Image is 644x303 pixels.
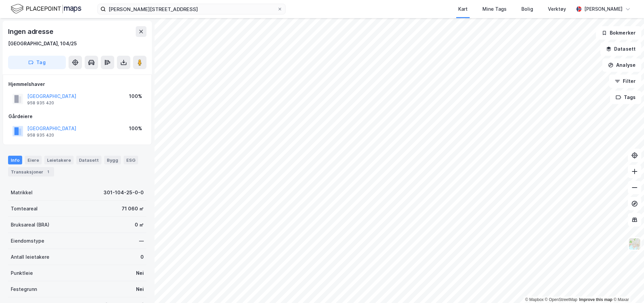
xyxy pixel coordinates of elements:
a: OpenStreetMap [545,297,577,302]
div: 71 060 ㎡ [122,205,144,213]
div: Hjemmelshaver [8,80,146,88]
div: Eiere [25,156,42,164]
div: 958 935 420 [27,100,54,106]
div: ESG [124,156,138,164]
div: Bolig [521,5,533,13]
div: Matrikkel [11,189,33,197]
div: 0 [140,253,144,261]
div: Nei [136,285,144,293]
div: 100% [129,92,142,100]
button: Datasett [600,42,641,56]
a: Improve this map [579,297,612,302]
div: Punktleie [11,269,33,277]
button: Bokmerker [596,26,641,40]
div: Eiendomstype [11,237,44,245]
div: 1 [45,168,51,175]
div: Leietakere [44,156,74,164]
div: Bygg [104,156,121,164]
button: Tags [610,91,641,104]
div: — [139,237,144,245]
div: Antall leietakere [11,253,49,261]
img: Z [628,238,641,250]
div: Ingen adresse [8,26,54,37]
div: Info [8,156,22,164]
div: 958 935 420 [27,133,54,138]
button: Tag [8,56,66,69]
div: Kontrollprogram for chat [610,271,644,303]
div: [PERSON_NAME] [584,5,622,13]
div: 301-104-25-0-0 [103,189,144,197]
input: Søk på adresse, matrikkel, gårdeiere, leietakere eller personer [106,4,277,14]
button: Filter [609,74,641,88]
div: Bruksareal (BRA) [11,221,49,229]
div: Datasett [76,156,101,164]
img: logo.f888ab2527a4732fd821a326f86c7f29.svg [11,3,81,15]
div: Kart [458,5,468,13]
button: Analyse [602,58,641,72]
div: 100% [129,124,142,133]
iframe: Chat Widget [610,271,644,303]
div: Tomteareal [11,205,38,213]
div: Mine Tags [482,5,507,13]
div: Verktøy [548,5,566,13]
div: Nei [136,269,144,277]
div: Gårdeiere [8,112,146,120]
div: 0 ㎡ [135,221,144,229]
a: Mapbox [525,297,544,302]
div: [GEOGRAPHIC_DATA], 104/25 [8,40,77,48]
div: Festegrunn [11,285,37,293]
div: Transaksjoner [8,167,54,176]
